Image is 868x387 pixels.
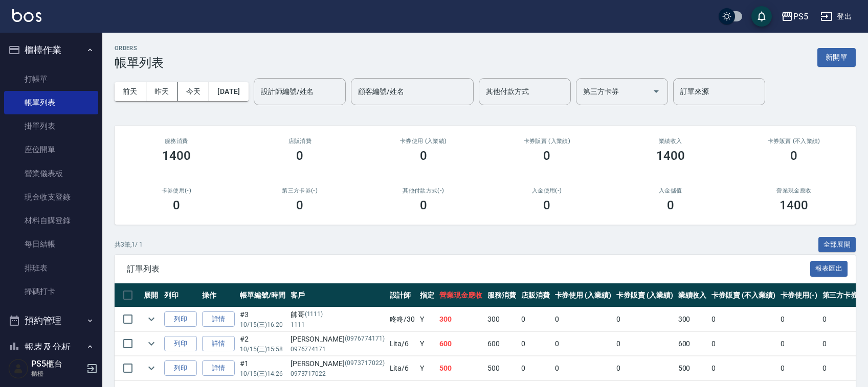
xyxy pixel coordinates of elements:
[387,332,418,356] td: Lita /6
[778,283,820,307] th: 卡券使用(-)
[127,138,226,144] h3: 服務消費
[251,138,350,144] h2: 店販消費
[751,6,772,27] button: save
[4,334,98,360] button: 報表及分析
[614,283,676,307] th: 卡券販賣 (入業績)
[12,9,41,22] img: Logo
[417,283,437,307] th: 指定
[810,263,848,273] a: 報表匯出
[240,320,285,329] p: 10/15 (三) 16:20
[4,280,98,303] a: 掃碼打卡
[790,149,797,163] h3: 0
[387,283,418,307] th: 設計師
[144,311,159,327] button: expand row
[745,187,844,194] h2: 營業現金應收
[291,309,385,320] div: 帥哥
[345,334,385,345] p: (0976774171)
[543,149,550,163] h3: 0
[676,356,709,380] td: 500
[614,332,676,356] td: 0
[614,356,676,380] td: 0
[199,283,237,307] th: 操作
[31,359,83,369] h5: PS5櫃台
[417,307,437,331] td: Y
[778,307,820,331] td: 0
[173,198,180,212] h3: 0
[291,334,385,345] div: [PERSON_NAME]
[552,332,614,356] td: 0
[127,187,226,194] h2: 卡券使用(-)
[164,360,197,376] button: 列印
[8,358,29,379] img: Person
[374,187,473,194] h2: 其他付款方式(-)
[240,369,285,378] p: 10/15 (三) 14:26
[519,283,552,307] th: 店販消費
[498,138,597,144] h2: 卡券販賣 (入業績)
[437,332,485,356] td: 600
[144,336,159,351] button: expand row
[291,369,385,378] p: 0973717022
[237,356,288,380] td: #1
[552,283,614,307] th: 卡券使用 (入業績)
[793,10,808,23] div: PS5
[709,356,777,380] td: 0
[709,283,777,307] th: 卡券販賣 (不入業績)
[115,45,164,52] h2: ORDERS
[141,283,162,307] th: 展開
[162,149,191,163] h3: 1400
[146,82,178,101] button: 昨天
[374,138,473,144] h2: 卡券使用 (入業績)
[4,37,98,63] button: 櫃檯作業
[305,309,323,320] p: (1111)
[251,187,350,194] h2: 第三方卡券(-)
[778,332,820,356] td: 0
[519,356,552,380] td: 0
[178,82,210,101] button: 今天
[780,198,808,212] h3: 1400
[778,356,820,380] td: 0
[144,360,159,376] button: expand row
[288,283,387,307] th: 客戶
[240,345,285,354] p: 10/15 (三) 15:58
[417,332,437,356] td: Y
[237,283,288,307] th: 帳單編號/時間
[676,332,709,356] td: 600
[296,149,303,163] h3: 0
[817,52,856,62] a: 新開單
[810,261,848,277] button: 報表匯出
[519,332,552,356] td: 0
[656,149,685,163] h3: 1400
[202,336,235,352] a: 詳情
[115,82,146,101] button: 前天
[621,138,720,144] h2: 業績收入
[817,48,856,67] button: 新開單
[209,82,248,101] button: [DATE]
[485,307,519,331] td: 300
[237,332,288,356] td: #2
[667,198,674,212] h3: 0
[818,237,856,253] button: 全部展開
[4,138,98,161] a: 座位開單
[4,307,98,334] button: 預約管理
[709,307,777,331] td: 0
[162,283,199,307] th: 列印
[485,332,519,356] td: 600
[498,187,597,194] h2: 入金使用(-)
[291,345,385,354] p: 0976774171
[816,7,856,26] button: 登出
[676,307,709,331] td: 300
[31,369,83,378] p: 櫃檯
[4,162,98,185] a: 營業儀表板
[552,356,614,380] td: 0
[519,307,552,331] td: 0
[164,336,197,352] button: 列印
[417,356,437,380] td: Y
[709,332,777,356] td: 0
[115,240,143,249] p: 共 3 筆, 1 / 1
[648,83,664,100] button: Open
[420,149,427,163] h3: 0
[4,209,98,232] a: 材料自購登錄
[202,360,235,376] a: 詳情
[676,283,709,307] th: 業績收入
[420,198,427,212] h3: 0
